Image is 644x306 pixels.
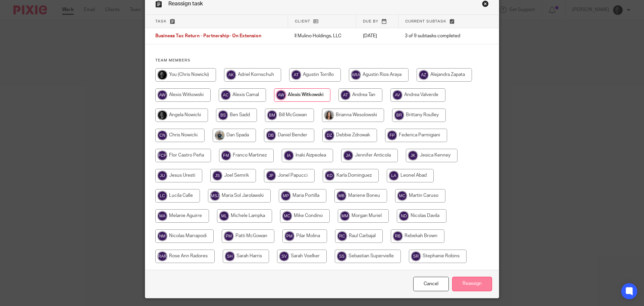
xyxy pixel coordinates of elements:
[295,19,310,23] span: Client
[452,277,492,291] input: Reassign
[155,58,489,63] h4: Team members
[155,19,167,23] span: Task
[413,277,449,291] a: Close this dialog window
[294,33,350,39] p: Il Mulino Holdings, LLC
[482,0,489,9] a: Close this dialog window
[398,28,476,44] td: 3 of 9 subtasks completed
[168,1,203,6] span: Reassign task
[405,19,446,23] span: Current subtask
[155,34,261,39] span: Business Tax Return - Partnership- On Extension
[363,33,392,39] p: [DATE]
[363,19,378,23] span: Due by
